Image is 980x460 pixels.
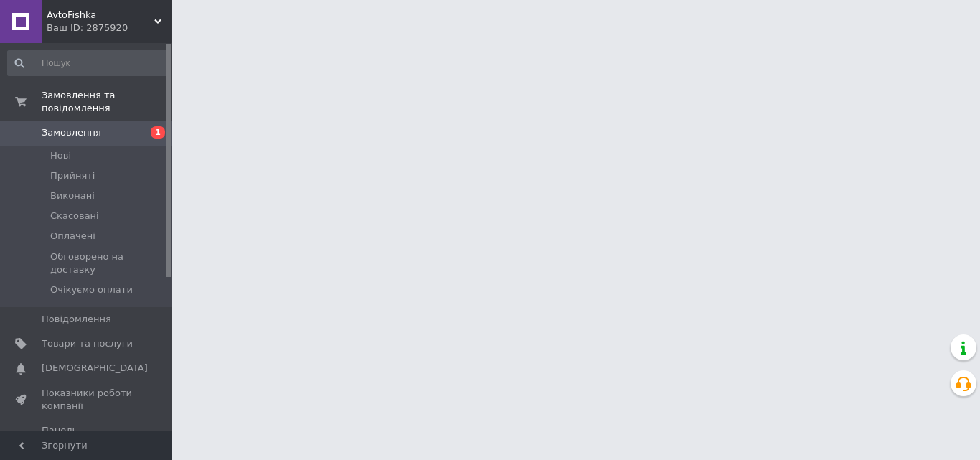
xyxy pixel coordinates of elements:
input: Пошук [7,50,169,76]
span: Замовлення [42,126,101,139]
span: Нові [50,149,71,162]
span: Прийняті [50,169,95,182]
span: Скасовані [50,210,99,222]
span: [DEMOGRAPHIC_DATA] [42,362,148,375]
div: Ваш ID: 2875920 [47,22,172,34]
span: Обговорено на доставку [50,250,168,276]
span: Панель управління [42,424,133,450]
span: Замовлення та повідомлення [42,89,172,115]
span: Повідомлення [42,313,111,326]
span: Показники роботи компанії [42,387,133,413]
span: Виконані [50,189,95,202]
span: AvtoFishka [47,9,154,22]
span: Очікуємо оплати [50,283,133,296]
span: Оплачені [50,230,95,243]
span: Товари та послуги [42,337,133,350]
span: 1 [151,126,165,139]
